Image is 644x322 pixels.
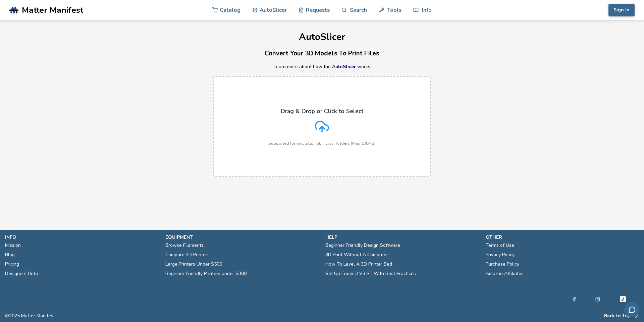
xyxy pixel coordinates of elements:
[5,250,15,260] a: Blog
[604,313,631,319] button: Back to Top
[608,4,635,16] button: Sign In
[595,295,600,303] a: Instagram
[486,250,515,260] a: Privacy Policy
[5,241,21,250] a: Mission
[165,241,204,250] a: Browse Filaments
[165,250,210,260] a: Compare 3D Printers
[332,63,356,70] a: AutoSlicer
[325,250,388,260] a: 3D Print Without A Computer
[5,234,159,241] p: info
[486,260,519,269] a: Purchase Policy
[325,269,416,278] a: Set Up Ender 3 V3 SE With Best Practices
[325,260,392,269] a: How To Level A 3D Printer Bed
[165,269,247,278] a: Beginner Friendly Printers under $300
[619,295,627,303] a: Tiktok
[165,260,222,269] a: Large Printers Under $500
[5,269,38,278] a: Designers Beta
[325,234,479,241] p: help
[5,260,19,269] a: Pricing
[5,313,55,319] span: © 2025 Matter Manifest
[281,108,363,114] p: Drag & Drop or Click to Select
[22,5,83,15] span: Matter Manifest
[325,241,400,250] a: Beginner Friendly Design Software
[165,234,319,241] p: equipment
[572,295,577,303] a: Facebook
[268,141,376,146] p: Supported format: .stls, .obj, .zips, folders (Max 100MB)
[486,269,524,278] a: Amazon Affiliates
[634,313,639,319] a: RSS Feed
[624,302,639,317] button: Send feedback via email
[486,234,639,241] p: other
[486,241,514,250] a: Terms of Use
